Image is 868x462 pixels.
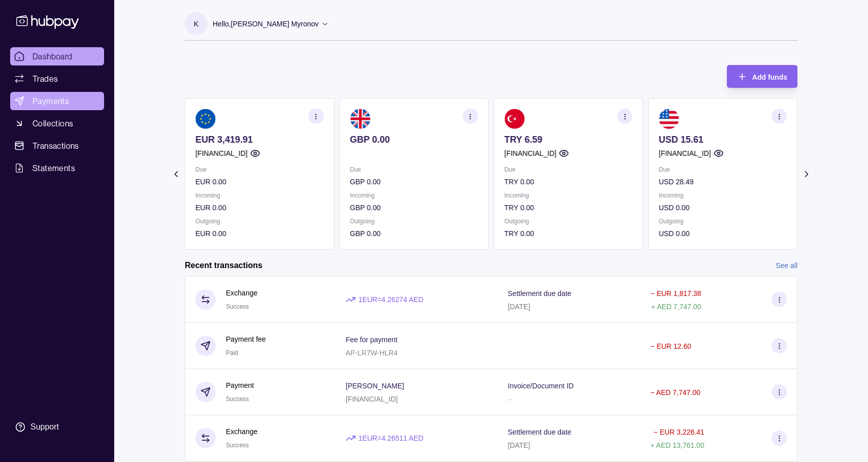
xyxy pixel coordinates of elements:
[346,336,397,344] p: Fee for payment
[10,137,104,155] a: Transactions
[659,109,679,129] img: us
[350,109,370,129] img: gb
[659,148,711,159] p: [FINANCIAL_ID]
[650,441,704,449] p: + AED 13,761.00
[508,289,571,298] p: Settlement due date
[505,109,525,129] img: tr
[350,202,478,213] p: GBP 0.00
[10,47,104,65] a: Dashboard
[226,349,238,356] span: Paid
[508,303,530,311] p: [DATE]
[194,18,198,29] p: K
[195,134,323,145] p: EUR 3,419.91
[226,287,257,299] p: Exchange
[226,334,266,345] p: Payment fee
[508,428,571,436] p: Settlement due date
[650,388,700,397] p: − AED 7,747.00
[508,395,512,403] p: –
[659,202,787,213] p: USD 0.00
[659,176,787,187] p: USD 28.49
[505,176,632,187] p: TRY 0.00
[195,109,216,129] img: eu
[650,289,701,298] p: − EUR 1,817.38
[10,70,104,88] a: Trades
[505,190,632,201] p: Incoming
[10,416,104,438] a: Support
[195,216,323,227] p: Outgoing
[508,382,574,390] p: Invoice/Document ID
[346,382,404,390] p: [PERSON_NAME]
[226,303,249,310] span: Success
[508,441,530,449] p: [DATE]
[659,228,787,239] p: USD 0.00
[10,114,104,133] a: Collections
[776,260,797,271] a: See all
[195,164,323,175] p: Due
[195,190,323,201] p: Incoming
[505,164,632,175] p: Due
[727,65,797,88] button: Add funds
[195,202,323,213] p: EUR 0.00
[226,442,249,449] span: Success
[195,148,248,159] p: [FINANCIAL_ID]
[358,294,423,305] p: 1 EUR = 4.26274 AED
[10,92,104,110] a: Payments
[30,421,59,433] div: Support
[752,73,787,81] span: Add funds
[32,50,73,62] span: Dashboard
[32,140,79,152] span: Transactions
[226,380,254,391] p: Payment
[505,134,632,145] p: TRY 6.59
[195,176,323,187] p: EUR 0.00
[213,18,319,29] p: Hello, [PERSON_NAME] Myronov
[350,134,478,145] p: GBP 0.00
[346,395,398,403] p: [FINANCIAL_ID]
[505,216,632,227] p: Outgoing
[350,164,478,175] p: Due
[195,228,323,239] p: EUR 0.00
[350,176,478,187] p: GBP 0.00
[185,260,262,271] h2: Recent transactions
[350,216,478,227] p: Outgoing
[350,190,478,201] p: Incoming
[505,228,632,239] p: TRY 0.00
[32,73,58,85] span: Trades
[659,216,787,227] p: Outgoing
[32,162,75,174] span: Statements
[32,95,69,107] span: Payments
[659,134,787,145] p: USD 15.61
[346,349,397,357] p: AP-LR7W-HLR4
[226,426,257,437] p: Exchange
[650,342,691,350] p: − EUR 12.60
[350,228,478,239] p: GBP 0.00
[654,428,705,436] p: − EUR 3,226.41
[226,395,249,403] span: Success
[32,117,73,129] span: Collections
[659,190,787,201] p: Incoming
[659,164,787,175] p: Due
[505,148,557,159] p: [FINANCIAL_ID]
[651,303,701,311] p: + AED 7,747.00
[10,159,104,177] a: Statements
[358,433,423,444] p: 1 EUR = 4.26511 AED
[505,202,632,213] p: TRY 0.00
